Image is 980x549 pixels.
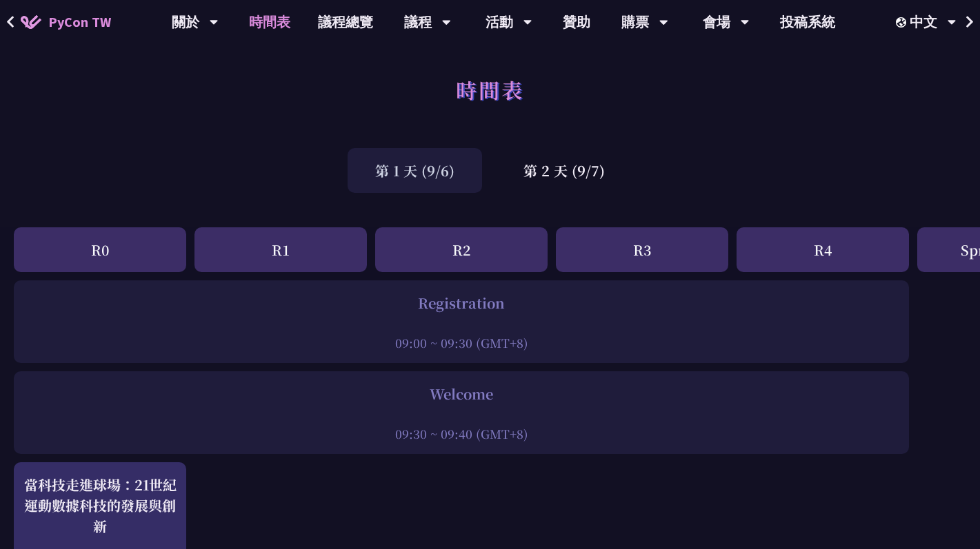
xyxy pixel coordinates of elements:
div: R0 [14,227,186,272]
div: R1 [194,227,367,272]
img: Home icon of PyCon TW 2025 [21,15,41,29]
div: 當科技走進球場：21世紀運動數據科技的發展與創新 [21,475,179,537]
div: 09:30 ~ 09:40 (GMT+8) [21,425,902,442]
img: Locale Icon [896,17,910,28]
a: PyCon TW [7,5,125,39]
div: R4 [737,227,909,272]
div: 第 1 天 (9/6) [348,148,482,193]
div: 第 2 天 (9/7) [496,148,632,193]
div: Registration [21,293,902,313]
div: 09:00 ~ 09:30 (GMT+8) [21,334,902,351]
div: Welcome [21,384,902,404]
span: PyCon TW [48,12,111,32]
div: R3 [556,227,728,272]
h1: 時間表 [456,69,524,110]
div: R2 [375,227,548,272]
